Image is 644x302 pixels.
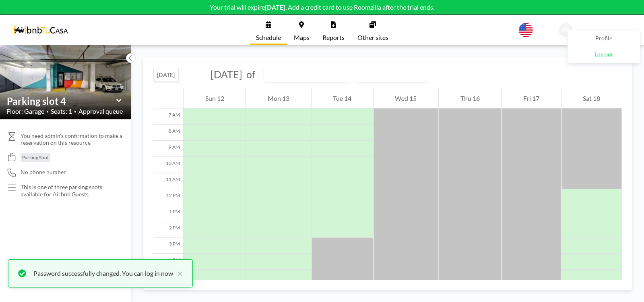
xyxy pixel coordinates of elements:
[561,88,622,108] div: Sat 18
[568,31,640,47] a: Profile
[594,51,613,59] span: Log out
[264,68,341,81] input: Parking slot 4
[322,34,345,41] span: Reports
[153,125,183,141] div: 8 AM
[357,68,426,81] div: Search for option
[46,109,49,114] span: •
[21,132,125,146] span: You need admin's confirmation to make a reservation on this resource
[22,154,49,160] span: Parking Spot
[21,169,66,176] span: No phone number
[287,15,316,45] a: Maps
[374,88,438,108] div: Wed 15
[33,269,173,278] div: Password successfully changed. You can log in now
[153,173,183,189] div: 11 AM
[246,88,311,108] div: Mon 13
[74,109,76,114] span: •
[439,88,501,108] div: Thu 16
[405,69,413,80] input: Search for option
[250,15,287,45] a: Schedule
[51,107,72,115] span: Seats: 1
[153,157,183,173] div: 10 AM
[153,237,183,254] div: 3 PM
[153,254,183,270] div: 4 PM
[568,47,640,63] a: Log out
[153,221,183,237] div: 2 PM
[358,69,404,80] span: WEEKLY VIEW
[211,68,242,80] span: [DATE]
[6,107,44,115] span: Floor: Garage
[184,88,246,108] div: Sun 12
[595,35,612,43] span: Profile
[78,107,123,115] span: Approval queue
[357,34,388,41] span: Other sites
[316,15,351,45] a: Reports
[265,3,285,11] b: [DATE]
[294,34,310,41] span: Maps
[21,183,115,198] p: This is one of three parking spots available for Airbnb Guests
[576,27,621,34] span: [PERSON_NAME]
[153,189,183,205] div: 12 PM
[153,205,183,221] div: 1 PM
[312,88,373,108] div: Tue 14
[351,15,395,45] a: Other sites
[153,108,183,125] div: 7 AM
[173,269,183,278] button: close
[153,68,179,82] button: [DATE]
[13,22,68,38] img: organization-logo
[562,27,570,34] span: PP
[256,34,281,41] span: Schedule
[7,95,116,107] input: Parking slot 4
[153,141,183,157] div: 9 AM
[246,68,255,81] span: of
[502,88,561,108] div: Fri 17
